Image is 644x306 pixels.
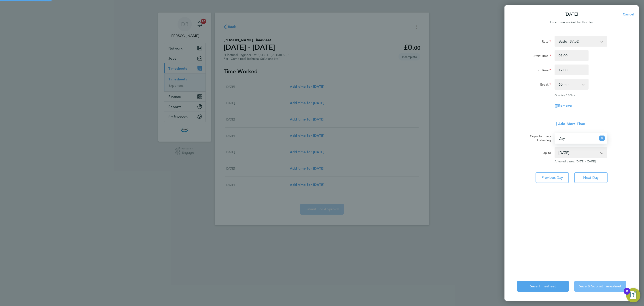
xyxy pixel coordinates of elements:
button: Reset selection [599,133,605,143]
button: Add More Time [555,122,585,126]
label: Rate [542,39,551,45]
button: Next Day [574,172,608,183]
button: Remove [555,104,572,108]
label: Break [540,82,551,88]
span: Remove [558,103,572,108]
input: E.g. 18:00 [555,65,589,75]
span: 8.00 [566,93,571,97]
p: [DATE] [564,11,578,17]
button: Previous Day [536,172,569,183]
span: Save & Submit Timesheet [579,284,621,289]
span: Previous Day [542,175,563,180]
button: Save & Submit Timesheet [574,281,626,292]
div: Quantity: hrs [555,93,607,97]
span: Affected dates: [DATE] - [DATE] [555,160,607,163]
label: End Time [535,68,551,73]
span: Save Timesheet [530,284,556,289]
label: Up to [543,151,551,156]
label: Start Time [534,54,551,59]
span: Next Day [583,175,599,180]
button: Open Resource Center, 9 new notifications [626,288,640,302]
label: Copy To Every Following [526,134,551,142]
span: Cancel [621,12,634,16]
input: E.g. 08:00 [555,50,589,61]
div: Enter time worked for this day. [504,20,639,25]
button: Cancel [616,10,639,19]
span: Add More Time [558,122,585,126]
button: Save Timesheet [517,281,569,292]
div: 9 [626,291,628,297]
